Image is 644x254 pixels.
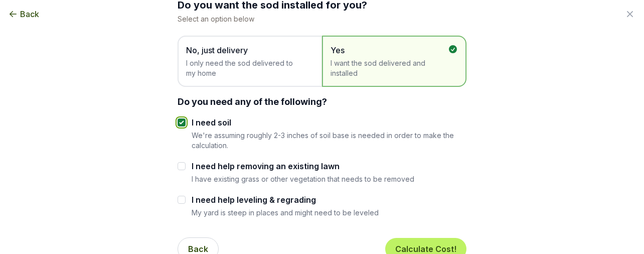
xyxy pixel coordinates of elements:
label: I need help removing an existing lawn [192,160,414,172]
p: My yard is steep in places and might need to be leveled [192,208,379,217]
span: Yes [331,44,448,56]
label: I need soil [192,116,466,129]
button: Back [8,8,39,20]
span: I want the sod delivered and installed [331,58,448,78]
span: No, just delivery [186,44,303,56]
span: Back [20,8,39,20]
span: I only need the sod delivered to my home [186,58,303,78]
p: We're assuming roughly 2-3 inches of soil base is needed in order to make the calculation. [192,131,466,150]
p: I have existing grass or other vegetation that needs to be removed [192,174,414,184]
label: I need help leveling & regrading [192,194,379,206]
div: Do you need any of the following? [178,95,466,108]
